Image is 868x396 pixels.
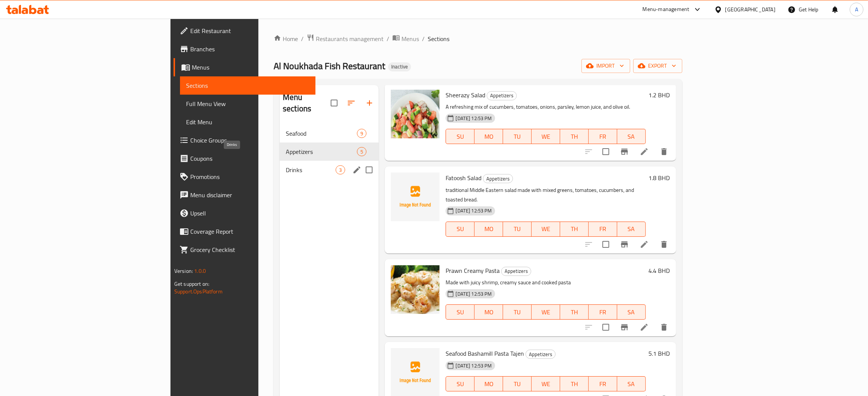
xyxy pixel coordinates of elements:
[190,172,309,181] span: Promotions
[639,61,676,71] span: export
[280,143,379,161] div: Appetizers5
[357,129,366,138] div: items
[503,376,532,391] button: TU
[190,190,309,200] span: Menu disclaimer
[174,279,209,289] span: Get support on:
[581,59,630,73] button: import
[446,304,475,320] button: SU
[649,265,670,276] h6: 4.4 BHD
[388,63,411,70] span: Inactive
[286,129,357,138] span: Seafood
[503,222,532,237] button: TU
[360,94,379,112] button: Add section
[589,222,617,237] button: FR
[446,129,475,144] button: SU
[506,307,529,318] span: TU
[274,34,682,44] nav: breadcrumb
[449,379,471,390] span: SU
[449,223,471,234] span: SU
[620,131,643,142] span: SA
[388,62,411,71] div: Inactive
[186,117,309,127] span: Edit Menu
[190,136,309,145] span: Choice Groups
[174,204,315,222] a: Upsell
[186,81,309,90] span: Sections
[190,44,309,54] span: Branches
[532,222,560,237] button: WE
[620,307,643,318] span: SA
[428,34,449,43] span: Sections
[446,348,524,359] span: Seafood Bashamill Pasta Tajen
[391,265,440,314] img: Prawn Creamy Pasta
[589,304,617,320] button: FR
[452,290,495,298] span: [DATE] 12:53 PM
[615,318,634,336] button: Branch-specific-item
[326,95,342,111] span: Select all sections
[357,147,366,156] div: items
[506,131,529,142] span: TU
[532,129,560,144] button: WE
[502,267,531,276] span: Appetizers
[452,207,495,214] span: [DATE] 12:53 PM
[592,223,614,234] span: FR
[501,267,531,276] div: Appetizers
[617,222,646,237] button: SA
[475,376,503,391] button: MO
[174,222,315,241] a: Coverage Report
[280,121,379,182] nav: Menu sections
[725,5,776,14] div: [GEOGRAPHIC_DATA]
[452,362,495,369] span: [DATE] 12:53 PM
[286,147,357,156] span: Appetizers
[487,91,517,100] div: Appetizers
[560,304,589,320] button: TH
[174,287,223,296] a: Support.OpsPlatform
[478,307,500,318] span: MO
[280,124,379,143] div: Seafood9
[592,379,614,390] span: FR
[446,172,481,184] span: Fatoosh Salad
[620,223,643,234] span: SA
[588,61,624,71] span: import
[655,318,673,336] button: delete
[401,34,419,43] span: Menus
[392,34,419,44] a: Menus
[592,307,614,318] span: FR
[342,94,360,112] span: Sort sections
[307,34,384,44] a: Restaurants management
[336,165,345,174] div: items
[174,131,315,149] a: Choice Groups
[190,26,309,35] span: Edit Restaurant
[475,222,503,237] button: MO
[446,89,485,101] span: Sheerazy Salad
[280,161,379,179] div: Drinks3edit
[286,165,336,174] span: Drinks
[563,131,586,142] span: TH
[526,350,555,359] span: Appetizers
[855,5,858,14] span: A
[563,307,586,318] span: TH
[194,266,206,276] span: 1.0.0
[483,174,513,183] div: Appetizers
[615,143,634,161] button: Branch-specific-item
[351,164,363,176] button: edit
[526,350,556,359] div: Appetizers
[598,144,614,160] span: Select to update
[180,76,315,95] a: Sections
[532,304,560,320] button: WE
[633,59,682,73] button: export
[598,319,614,335] span: Select to update
[506,379,529,390] span: TU
[190,209,309,218] span: Upsell
[655,143,673,161] button: delete
[174,40,315,58] a: Branches
[506,223,529,234] span: TU
[391,90,440,138] img: Sheerazy Salad
[478,379,500,390] span: MO
[649,348,670,359] h6: 5.1 BHD
[190,245,309,254] span: Grocery Checklist
[640,147,649,156] a: Edit menu item
[478,131,500,142] span: MO
[560,129,589,144] button: TH
[640,323,649,332] a: Edit menu item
